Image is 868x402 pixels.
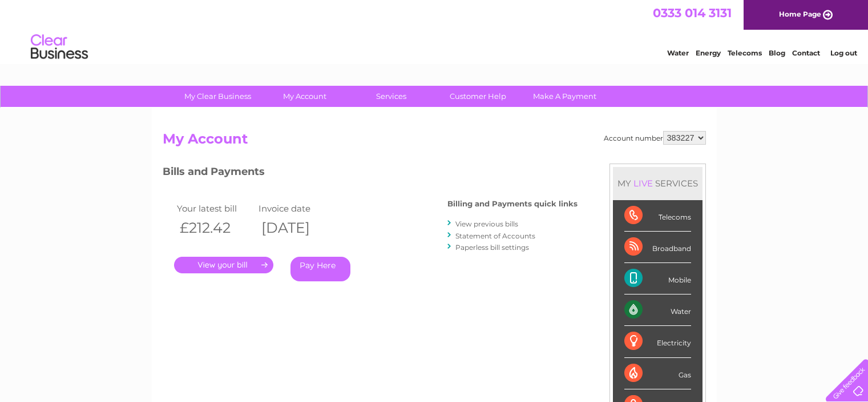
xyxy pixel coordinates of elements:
[769,49,785,57] a: Blog
[30,30,88,65] img: logo.png
[624,232,691,263] div: Broadband
[728,49,762,57] a: Telecoms
[256,216,338,240] th: [DATE]
[163,131,706,153] h2: My Account
[431,86,525,107] a: Customer Help
[830,49,857,57] a: Log out
[624,200,691,232] div: Telecoms
[256,201,338,216] td: Invoice date
[792,49,820,57] a: Contact
[653,6,732,20] a: 0333 014 3131
[624,326,691,357] div: Electricity
[455,232,535,240] a: Statement of Accounts
[165,6,704,55] div: Clear Business is a trading name of Verastar Limited (registered in [GEOGRAPHIC_DATA] No. 3667643...
[290,257,350,281] a: Pay Here
[174,201,256,216] td: Your latest bill
[163,164,578,184] h3: Bills and Payments
[518,86,612,107] a: Make A Payment
[604,131,706,145] div: Account number
[667,49,689,57] a: Water
[174,216,256,240] th: £212.42
[624,358,691,389] div: Gas
[447,200,578,208] h4: Billing and Payments quick links
[171,86,265,107] a: My Clear Business
[455,243,529,252] a: Paperless bill settings
[613,167,703,200] div: MY SERVICES
[624,263,691,294] div: Mobile
[174,257,273,273] a: .
[696,49,721,57] a: Energy
[344,86,438,107] a: Services
[257,86,352,107] a: My Account
[631,178,655,189] div: LIVE
[624,294,691,326] div: Water
[455,220,518,228] a: View previous bills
